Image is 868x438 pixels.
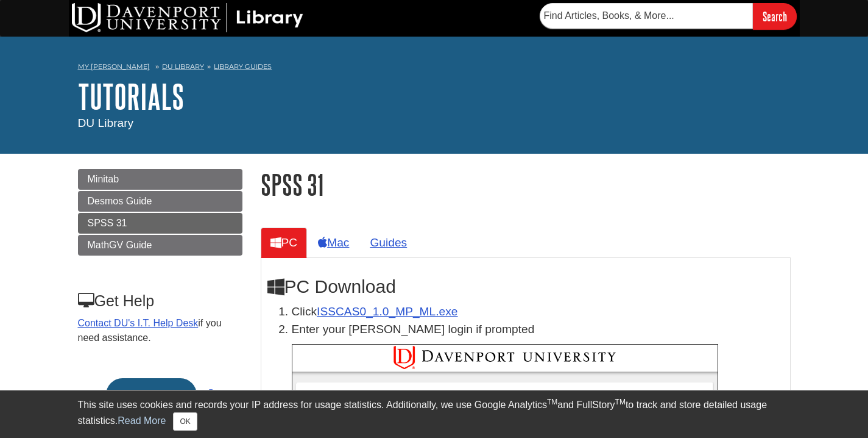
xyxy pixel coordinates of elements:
div: This site uses cookies and records your IP address for usage statistics. Additionally, we use Goo... [78,398,791,431]
h2: PC Download [267,276,784,297]
p: if you need assistance. [78,316,241,345]
a: Mac [308,228,359,257]
a: Guides [360,228,417,257]
a: Tutorials [78,77,184,115]
span: Minitab [88,174,119,184]
form: Searches DU Library's articles, books, and more [540,3,797,29]
input: Search [753,3,797,29]
sup: TM [615,398,626,406]
a: Read More [118,415,166,426]
a: Download opens in new window [317,305,457,318]
a: Minitab [78,169,242,190]
button: Close [173,412,197,431]
h1: SPSS 31 [261,169,791,200]
span: Desmos Guide [88,196,152,206]
a: PC [261,228,308,257]
span: SPSS 31 [88,218,127,228]
input: Find Articles, Books, & More... [540,3,753,29]
a: Contact DU's I.T. Help Desk [78,318,199,328]
a: My [PERSON_NAME] [78,62,150,72]
a: Desmos Guide [78,191,242,212]
a: DU Library [162,62,204,71]
div: Guide Page Menu [78,169,242,432]
a: MathGV Guide [78,235,242,256]
img: DU Library [72,3,303,32]
p: Enter your [PERSON_NAME] login if prompted [292,321,784,339]
span: MathGV Guide [88,240,152,250]
li: Click [292,303,784,321]
a: Library Guides [214,62,272,71]
nav: breadcrumb [78,59,791,78]
h3: Get Help [78,292,241,310]
sup: TM [547,398,557,406]
span: DU Library [78,117,134,129]
button: En español [106,378,197,411]
a: SPSS 31 [78,213,242,234]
